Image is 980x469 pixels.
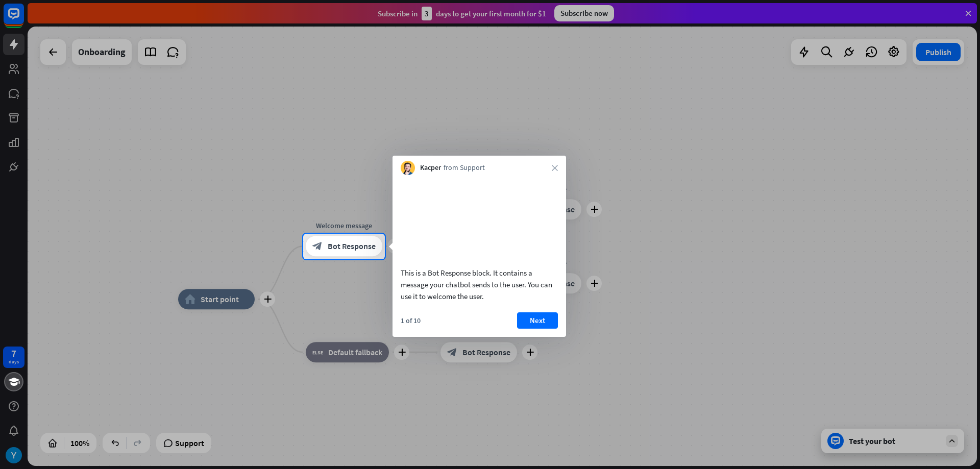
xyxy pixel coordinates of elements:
[420,163,441,173] span: Kacper
[552,165,558,171] i: close
[312,241,323,252] i: block_bot_response
[401,316,421,325] div: 1 of 10
[444,163,485,173] span: from Support
[401,267,558,302] div: This is a Bot Response block. It contains a message your chatbot sends to the user. You can use i...
[328,241,376,252] span: Bot Response
[8,4,39,35] button: Open LiveChat chat widget
[517,312,558,329] button: Next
